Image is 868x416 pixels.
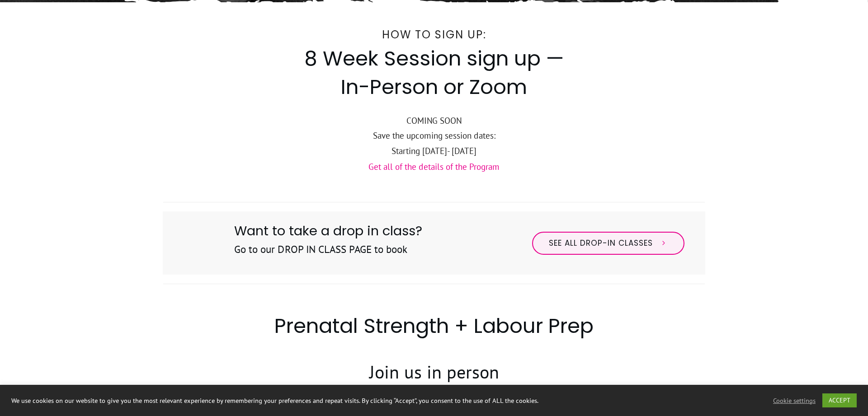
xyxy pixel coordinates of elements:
a: ACCEPT [822,393,857,407]
span: 8 Week Session sign up — In-Person or Zoom [304,44,564,101]
h3: Join us in person [164,352,704,391]
p: Starting [DATE]- [DATE] [163,144,705,159]
h3: Go to our DROP IN CLASS PAGE to book [234,242,422,267]
span: See All Drop-in Classes [549,238,653,248]
a: Get all of the details of the Program [368,161,500,172]
span: How to Sign Up: [382,27,486,42]
p: COMING SOON Save the upcoming session dates: [163,113,705,144]
h2: Prenatal Strength + Labour Prep [163,312,705,351]
div: We use cookies on our website to give you the most relevant experience by remembering your prefer... [11,397,603,405]
span: Want to take a drop in class? [234,222,422,240]
a: See All Drop-in Classes [532,232,684,255]
a: Cookie settings [773,397,816,405]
